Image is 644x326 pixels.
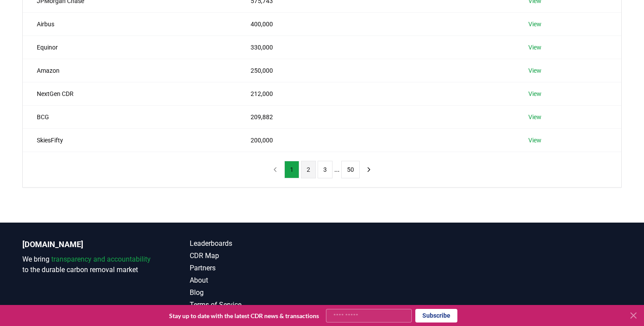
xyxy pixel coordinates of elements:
a: CDR Map [190,251,322,261]
a: About [190,275,322,286]
button: 50 [341,161,360,178]
td: SkiesFifty [23,128,237,152]
li: ... [334,164,340,175]
td: Amazon [23,59,237,82]
td: NextGen CDR [23,82,237,105]
a: View [528,66,541,75]
button: 2 [301,161,316,178]
span: transparency and accountability [51,255,151,263]
td: 400,000 [237,12,515,35]
td: Airbus [23,12,237,35]
td: 250,000 [237,59,515,82]
button: next page [361,161,376,178]
a: Blog [190,287,322,298]
a: View [528,89,541,98]
a: View [528,43,541,52]
td: 330,000 [237,35,515,59]
td: 212,000 [237,82,515,105]
td: 200,000 [237,128,515,152]
a: View [528,20,541,28]
a: View [528,136,541,145]
p: We bring to the durable carbon removal market [22,254,155,275]
a: View [528,113,541,121]
a: Leaderboards [190,238,322,249]
button: 3 [318,161,333,178]
td: 209,882 [237,105,515,128]
td: Equinor [23,35,237,59]
p: [DOMAIN_NAME] [22,238,155,251]
a: Partners [190,263,322,273]
td: BCG [23,105,237,128]
button: 1 [284,161,299,178]
a: Terms of Service [190,300,322,310]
